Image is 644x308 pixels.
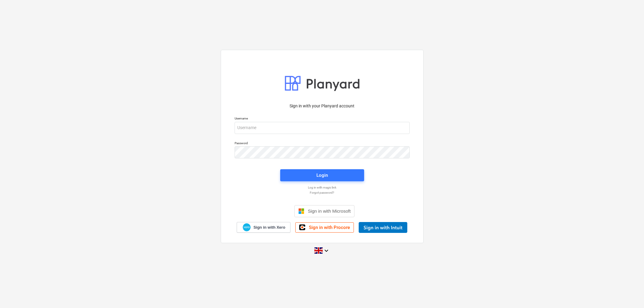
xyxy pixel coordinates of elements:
[232,191,413,195] a: Forgot password?
[253,225,285,230] span: Sign in with Xero
[316,171,328,179] div: Login
[235,122,410,134] input: Username
[243,223,251,231] img: Xero logo
[309,225,350,230] span: Sign in with Procore
[280,169,364,181] button: Login
[308,208,351,214] span: Sign in with Microsoft
[235,103,410,109] p: Sign in with your Planyard account
[295,222,354,233] a: Sign in with Procore
[235,116,410,122] p: Username
[323,247,330,254] i: keyboard_arrow_down
[237,222,290,233] a: Sign in with Xero
[235,141,410,146] p: Password
[298,208,304,214] img: Microsoft logo
[232,186,413,189] a: Log in with magic link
